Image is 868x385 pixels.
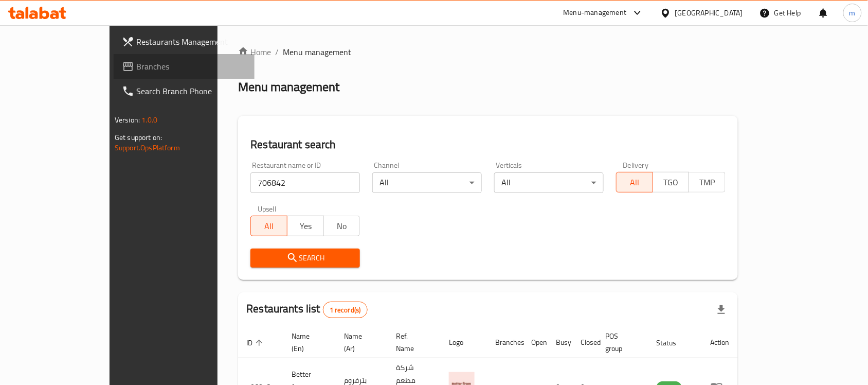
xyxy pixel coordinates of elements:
button: TMP [689,172,726,192]
span: Search Branch Phone [136,85,246,97]
button: Search [250,249,360,268]
span: 1.0.0 [141,113,157,127]
span: Name (En) [292,330,323,355]
span: Branches [136,60,246,73]
a: Restaurants Management [114,29,255,54]
a: Search Branch Phone [114,79,255,103]
div: [GEOGRAPHIC_DATA] [675,7,743,19]
span: All [255,219,283,234]
span: Menu management [283,46,351,58]
span: Get support on: [115,131,162,144]
span: 1 record(s) [323,305,367,315]
th: Action [702,327,738,358]
div: Total records count [323,302,368,318]
button: No [323,216,360,236]
th: Closed [572,327,597,358]
span: m [849,7,856,19]
span: All [621,175,649,190]
span: Status [657,337,690,349]
label: Delivery [623,162,649,169]
h2: Restaurants list [246,301,367,318]
span: Version: [115,113,140,127]
button: All [616,172,653,192]
span: Restaurants Management [136,36,246,48]
h2: Restaurant search [250,137,726,152]
button: Yes [287,216,324,236]
span: Name (Ar) [344,330,375,355]
span: Yes [292,219,320,234]
button: TGO [653,172,690,192]
span: TMP [693,175,721,190]
span: Search [259,252,352,265]
li: / [275,46,279,58]
a: Support.OpsPlatform [115,141,180,154]
div: Menu-management [564,7,627,19]
span: POS group [605,330,636,355]
span: ID [246,337,266,349]
button: All [250,216,287,236]
div: All [372,172,482,193]
a: Home [238,46,271,58]
div: All [494,172,604,193]
th: Logo [441,327,487,358]
span: Ref. Name [396,330,429,355]
span: TGO [657,175,685,190]
th: Branches [487,327,523,358]
th: Busy [548,327,572,358]
span: No [328,219,356,234]
h2: Menu management [238,79,339,95]
nav: breadcrumb [238,46,738,58]
input: Search for restaurant name or ID.. [250,172,360,193]
div: Export file [709,297,734,322]
label: Upsell [258,205,277,213]
th: Open [523,327,548,358]
a: Branches [114,54,255,79]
